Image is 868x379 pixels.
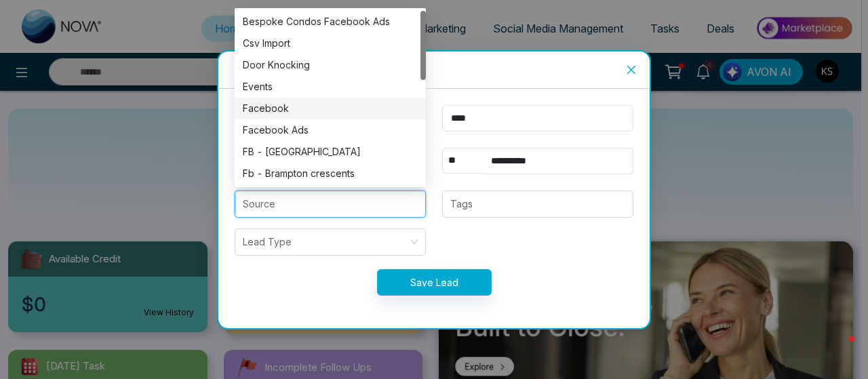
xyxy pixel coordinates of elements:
div: Facebook [235,98,426,119]
div: Csv Import [243,36,418,51]
div: Bespoke Condos Facebook Ads [235,11,426,33]
iframe: Intercom live chat [822,333,854,365]
span: close [626,64,637,75]
div: Events [235,76,426,98]
div: Add New Lead [235,62,633,77]
button: Close [613,52,650,88]
div: Facebook Ads [235,119,426,141]
div: FB - [GEOGRAPHIC_DATA] [243,144,418,159]
div: Bespoke Condos Facebook Ads [243,14,418,29]
div: Csv Import [235,33,426,54]
div: Door Knocking [235,54,426,76]
div: Fb - Brampton crescents [235,163,426,184]
div: Events [243,79,418,94]
div: Door Knocking [243,58,418,73]
div: Facebook [243,101,418,116]
div: FB - Bolton [235,141,426,163]
button: Save Lead [377,269,492,296]
div: Fb - Brampton crescents [243,166,418,181]
div: Facebook Ads [243,123,418,138]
